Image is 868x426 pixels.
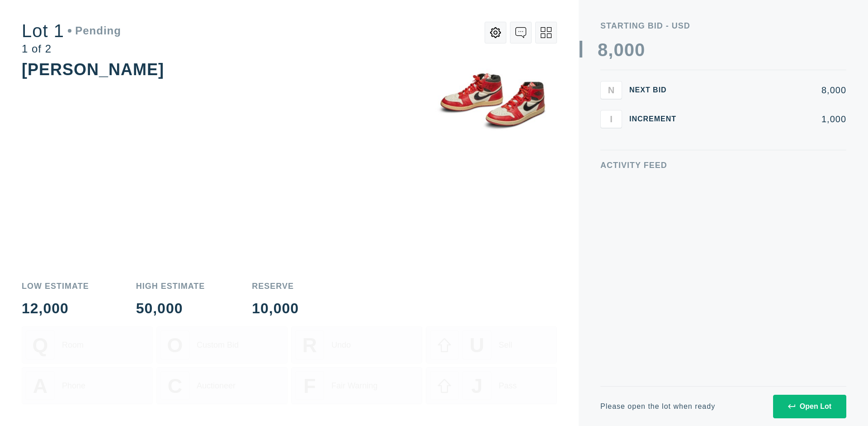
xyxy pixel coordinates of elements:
div: Low Estimate [22,282,89,290]
div: 0 [635,41,645,59]
div: [PERSON_NAME] [22,60,164,79]
div: 12,000 [22,301,89,316]
div: 50,000 [136,301,205,316]
div: Activity Feed [600,161,846,169]
div: Next Bid [629,86,684,94]
div: , [608,41,613,222]
div: 0 [624,41,635,59]
div: Lot 1 [22,22,121,40]
div: Increment [629,115,684,123]
div: 1 of 2 [22,43,121,54]
span: N [608,85,614,95]
div: 8,000 [691,86,846,95]
div: High Estimate [136,282,205,290]
div: Open Lot [788,402,831,411]
button: I [600,110,622,128]
div: 10,000 [252,301,299,316]
button: N [600,81,622,99]
button: Open Lot [773,395,846,418]
div: Reserve [252,282,299,290]
div: 1,000 [691,115,846,124]
div: Please open the lot when ready [600,403,715,410]
div: 0 [613,41,624,59]
span: I [610,114,613,124]
div: Starting Bid - USD [600,22,846,30]
div: 8 [598,41,608,59]
div: Pending [68,25,121,36]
